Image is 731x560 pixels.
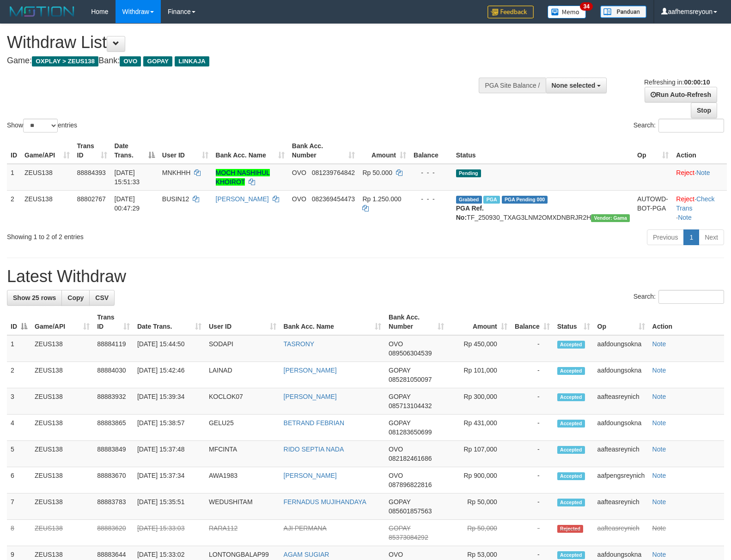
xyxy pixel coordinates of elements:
[456,196,482,204] span: Grabbed
[292,195,306,203] span: OVO
[73,138,111,164] th: Trans ID: activate to sort column ascending
[284,393,337,400] a: [PERSON_NAME]
[652,446,666,453] a: Note
[389,402,432,409] span: Copy 085713104432 to clipboard
[284,551,329,558] a: AGAM SUGIAR
[389,551,403,558] span: OVO
[111,138,158,164] th: Date Trans.: activate to sort column descending
[448,520,511,546] td: Rp 50,000
[479,78,545,93] div: PGA Site Balance /
[162,169,190,176] span: MNKHHH
[389,393,410,400] span: GOPAY
[448,309,511,335] th: Amount: activate to sort column ascending
[676,195,714,212] a: Check Trans
[600,6,646,18] img: panduan.png
[312,169,355,176] span: Copy 081239764842 to clipboard
[684,78,710,86] strong: 00:00:10
[205,467,280,494] td: AWA1983
[31,335,93,362] td: ZEUS138
[594,415,649,441] td: aafdoungsokna
[511,520,554,546] td: -
[7,467,31,494] td: 6
[7,494,31,520] td: 7
[511,388,554,415] td: -
[389,524,410,532] span: GOPAY
[134,467,205,494] td: [DATE] 15:37:34
[557,420,585,428] span: Accepted
[7,290,62,306] a: Show 25 rows
[31,415,93,441] td: ZEUS138
[162,195,189,203] span: BUSIN12
[389,507,432,515] span: Copy 085601857563 to clipboard
[359,138,409,164] th: Amount: activate to sort column ascending
[93,520,134,546] td: 88883620
[7,229,298,241] div: Showing 1 to 2 of 2 entries
[280,309,385,335] th: Bank Acc. Name: activate to sort column ascending
[284,446,344,453] a: RIDO SEPTIA NADA
[502,196,548,204] span: PGA Pending
[448,494,511,520] td: Rp 50,000
[212,138,288,164] th: Bank Acc. Name: activate to sort column ascending
[7,335,31,362] td: 1
[548,6,586,18] img: Button%20Memo.svg
[448,335,511,362] td: Rp 450,000
[634,119,724,132] label: Search:
[452,138,634,164] th: Status
[7,267,724,286] h1: Latest Withdraw
[546,78,607,93] button: None selected
[652,367,666,374] a: Note
[7,362,31,388] td: 2
[389,367,410,374] span: GOPAY
[649,309,724,335] th: Action
[448,388,511,415] td: Rp 300,000
[134,494,205,520] td: [DATE] 15:35:51
[312,195,355,203] span: Copy 082369454473 to clipboard
[645,87,717,102] a: Run Auto-Refresh
[216,169,270,186] a: MOCH NASHIHUL KHOIROT
[134,388,205,415] td: [DATE] 15:39:34
[552,82,596,89] span: None selected
[676,195,694,203] a: Reject
[389,349,432,357] span: Copy 089506304539 to clipboard
[634,138,672,164] th: Op: activate to sort column ascending
[95,294,109,301] span: CSV
[93,335,134,362] td: 88884119
[652,340,666,348] a: Note
[115,195,140,212] span: [DATE] 00:47:29
[93,494,134,520] td: 88883783
[134,362,205,388] td: [DATE] 15:42:46
[134,415,205,441] td: [DATE] 15:38:57
[284,472,337,479] a: [PERSON_NAME]
[362,169,392,176] span: Rp 50.000
[205,388,280,415] td: KOCLOK07
[487,6,534,18] img: Feedback.jpg
[205,441,280,467] td: MFCINTA
[389,446,403,453] span: OVO
[448,467,511,494] td: Rp 900,000
[216,195,269,203] a: [PERSON_NAME]
[175,56,209,66] span: LINKAJA
[134,520,205,546] td: [DATE] 15:33:03
[288,138,359,164] th: Bank Acc. Number: activate to sort column ascending
[511,441,554,467] td: -
[511,494,554,520] td: -
[511,335,554,362] td: -
[389,455,432,462] span: Copy 082182461686 to clipboard
[557,499,585,506] span: Accepted
[594,520,649,546] td: aafteasreynich
[594,335,649,362] td: aafdoungsokna
[284,524,327,532] a: AJI PERMANA
[143,56,172,66] span: GOPAY
[594,388,649,415] td: aafteasreynich
[7,190,21,226] td: 2
[284,367,337,374] a: [PERSON_NAME]
[31,362,93,388] td: ZEUS138
[93,362,134,388] td: 88884030
[7,388,31,415] td: 3
[7,33,478,52] h1: Withdraw List
[134,309,205,335] th: Date Trans.: activate to sort column ascending
[7,415,31,441] td: 4
[634,190,672,226] td: AUTOWD-BOT-PGA
[652,498,666,506] a: Note
[67,294,84,301] span: Copy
